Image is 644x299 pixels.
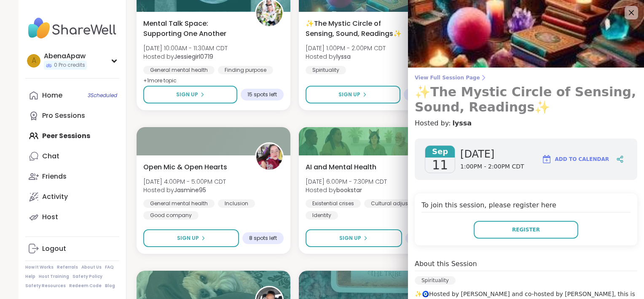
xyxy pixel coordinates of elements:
div: Pro Sessions [42,111,85,120]
div: AbenaApaw [44,52,87,61]
a: Host [25,207,119,227]
h3: ✨The Mystic Circle of Sensing, Sound, Readings✨ [415,84,637,115]
div: Activity [42,192,68,201]
span: [DATE] 4:00PM - 5:00PM CDT [143,177,226,186]
span: [DATE] 10:00AM - 11:30AM CDT [143,44,228,52]
button: Add to Calendar [538,149,613,169]
div: Spirituality [306,66,346,74]
span: 3 Scheduled [88,92,117,99]
a: About Us [81,264,102,270]
h4: Hosted by: [415,118,637,128]
button: Sign Up [306,229,402,247]
span: Sign Up [339,234,361,242]
div: General mental health [143,199,215,208]
span: 8 spots left [249,235,277,242]
span: A [32,55,36,66]
b: bookstar [336,186,362,194]
span: Hosted by [143,52,228,61]
span: [DATE] [460,147,524,161]
div: General mental health [143,66,215,74]
div: Cultural adjustment [364,199,430,208]
span: 11 [432,158,448,173]
div: Spirituality [415,276,456,285]
span: Sign Up [338,91,360,98]
div: Identity [306,211,338,220]
span: Hosted by [143,186,226,194]
span: AI and Mental Health [306,162,376,172]
b: Jasmine95 [174,186,206,194]
div: Home [42,91,62,100]
span: [DATE] 1:00PM - 2:00PM CDT [306,44,386,52]
div: Friends [42,172,67,181]
a: Chat [25,146,119,166]
a: Redeem Code [69,283,102,289]
span: Sign Up [177,234,199,242]
div: Host [42,212,58,222]
span: Register [512,226,540,234]
span: 15 spots left [247,91,277,98]
a: View Full Session Page✨The Mystic Circle of Sensing, Sound, Readings✨ [415,74,637,115]
a: Host Training [39,274,69,280]
span: ✨The Mystic Circle of Sensing, Sound, Readings✨ [306,19,408,39]
button: Register [474,221,578,239]
span: Sep [425,146,455,158]
a: Safety Resources [25,283,66,289]
div: Inclusion [218,199,255,208]
a: How It Works [25,264,54,270]
span: [DATE] 6:00PM - 7:30PM CDT [306,177,387,186]
div: Existential crises [306,199,361,208]
img: ShareWell Nav Logo [25,14,119,43]
a: FAQ [105,264,114,270]
a: Logout [25,239,119,259]
span: Mental Talk Space: Supporting One Another [143,19,246,39]
span: 1:00PM - 2:00PM CDT [460,163,524,171]
div: Chat [42,152,59,161]
a: Safety Policy [72,274,102,280]
span: Sign Up [176,91,198,98]
button: Sign Up [306,86,400,103]
span: Hosted by [306,52,386,61]
button: Sign Up [143,229,239,247]
a: Blog [105,283,115,289]
span: Hosted by [306,186,387,194]
div: Finding purpose [218,66,273,74]
a: Activity [25,187,119,207]
a: lyssa [452,118,472,128]
span: 0 Pro credits [54,62,85,69]
span: View Full Session Page [415,74,637,81]
div: Good company [143,211,199,220]
div: Logout [42,244,66,253]
h4: To join this session, please register here [421,200,631,212]
img: ShareWell Logomark [542,154,552,164]
a: Referrals [57,264,78,270]
a: Friends [25,166,119,187]
a: Pro Sessions [25,106,119,126]
a: Home3Scheduled [25,85,119,106]
b: lyssa [336,52,351,61]
h4: About this Session [415,259,477,269]
span: Open Mic & Open Hearts [143,162,227,172]
span: Add to Calendar [555,155,609,163]
img: Jasmine95 [256,144,282,170]
a: Help [25,274,35,280]
b: Jessiegirl0719 [174,52,213,61]
button: Sign Up [143,86,237,103]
